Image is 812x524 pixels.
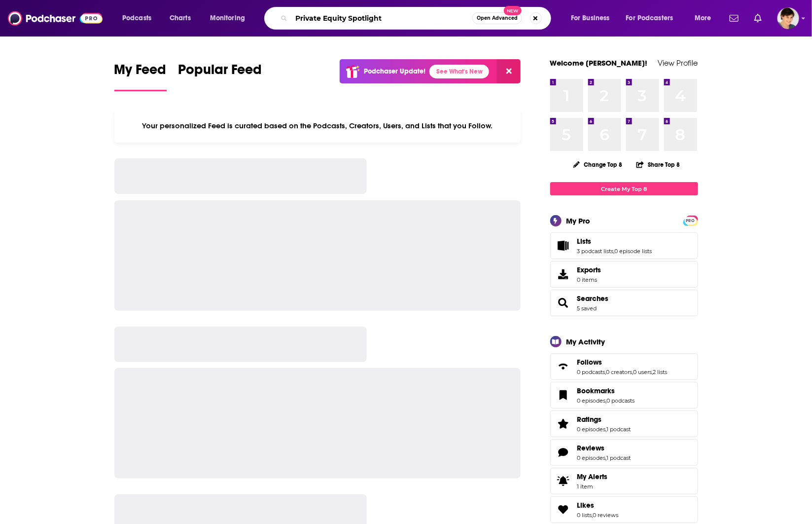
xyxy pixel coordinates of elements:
a: My Feed [114,61,167,91]
span: , [614,248,615,255]
a: Searches [554,296,573,310]
a: 0 episodes [577,397,606,404]
span: Searches [550,290,698,316]
input: Search podcasts, credits, & more... [291,10,472,26]
a: 0 episode lists [615,248,652,255]
a: 0 creators [606,369,633,375]
a: 0 reviews [593,512,619,519]
span: , [606,454,607,461]
span: Logged in as bethwouldknow [777,7,799,29]
a: Ratings [554,417,573,431]
a: Likes [577,501,619,510]
span: , [592,512,593,519]
a: View Profile [658,58,698,68]
span: Bookmarks [577,386,615,395]
a: Welcome [PERSON_NAME]! [550,58,648,68]
a: PRO [685,217,697,224]
button: Share Top 8 [636,155,680,174]
span: My Alerts [577,472,608,481]
span: Monitoring [210,11,245,25]
span: Reviews [550,439,698,466]
span: Likes [550,496,698,523]
a: 3 podcast lists [577,248,614,255]
span: Lists [550,232,698,259]
span: My Alerts [554,474,573,488]
span: , [652,369,653,375]
img: User Profile [777,7,799,29]
a: Bookmarks [577,386,635,395]
a: Show notifications dropdown [750,10,766,27]
span: , [605,369,606,375]
span: Likes [577,501,595,510]
span: Lists [577,237,592,246]
span: Popular Feed [178,61,262,84]
span: 1 item [577,483,608,490]
a: Charts [163,10,197,26]
a: 1 podcast [607,426,631,433]
span: , [606,426,607,433]
a: Searches [577,294,609,303]
a: 0 podcasts [577,369,605,375]
a: Bookmarks [554,388,573,402]
button: open menu [688,10,724,26]
a: 0 episodes [577,426,606,433]
button: open menu [115,10,164,26]
span: Ratings [577,415,602,424]
div: Search podcasts, credits, & more... [274,7,561,30]
span: PRO [685,217,697,225]
a: 2 lists [653,369,668,375]
span: Exports [577,265,601,274]
a: Likes [554,503,573,517]
div: My Pro [566,216,591,225]
a: Show notifications dropdown [726,10,742,27]
a: My Alerts [550,468,698,494]
a: See What's New [429,65,489,78]
span: Bookmarks [550,382,698,409]
img: Podchaser - Follow, Share and Rate Podcasts [8,9,103,28]
span: Open Advanced [477,16,518,21]
button: open menu [620,10,688,26]
a: Lists [577,237,652,246]
a: Reviews [577,444,631,452]
a: 0 episodes [577,454,606,461]
a: Exports [550,261,698,288]
span: Ratings [550,411,698,437]
span: New [504,6,522,15]
p: Podchaser Update! [364,67,425,75]
button: Open AdvancedNew [472,12,522,24]
button: open menu [564,10,622,26]
a: Ratings [577,415,631,424]
span: Reviews [577,444,605,452]
button: open menu [203,10,258,26]
a: 1 podcast [607,454,631,461]
a: Popular Feed [178,61,262,91]
a: 0 podcasts [607,397,635,404]
a: Reviews [554,446,573,459]
span: Podcasts [122,11,151,25]
span: For Podcasters [626,11,673,25]
a: 0 users [634,369,652,375]
a: 5 saved [577,305,597,312]
a: Follows [577,358,668,367]
a: Lists [554,239,573,253]
span: , [606,397,607,404]
div: My Activity [566,337,605,346]
button: Show profile menu [777,7,799,29]
span: Follows [577,358,602,367]
a: Create My Top 8 [550,182,698,195]
span: , [633,369,634,375]
span: Follows [550,353,698,380]
span: Exports [554,267,573,281]
a: 0 lists [577,512,592,519]
span: 0 items [577,276,601,283]
span: My Feed [114,61,167,84]
span: Charts [170,11,191,25]
a: Follows [554,360,573,374]
span: More [695,11,711,25]
span: For Business [571,11,610,25]
button: Change Top 8 [567,158,629,171]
